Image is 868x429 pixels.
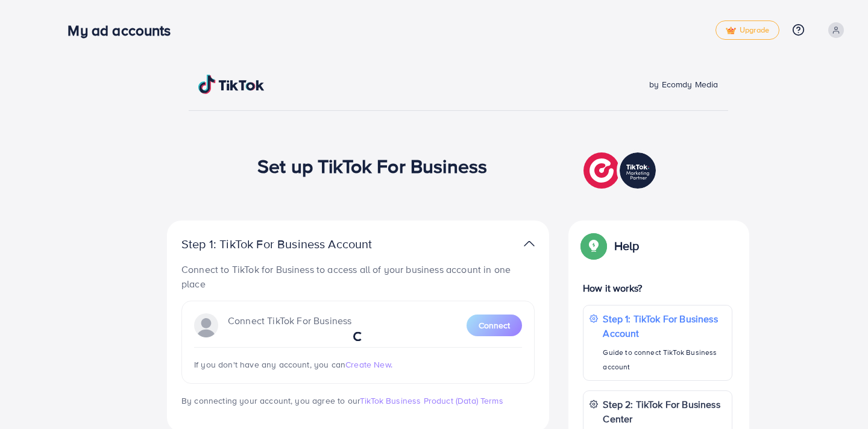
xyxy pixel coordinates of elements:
[614,239,640,253] p: Help
[181,237,410,251] p: Step 1: TikTok For Business Account
[583,235,605,257] img: Popup guide
[726,26,769,35] span: Upgrade
[68,22,180,39] h3: My ad accounts
[715,20,779,40] a: tickUpgrade
[603,345,726,374] p: Guide to connect TikTok Business account
[198,75,265,94] img: TikTok
[603,312,726,340] p: Step 1: TikTok For Business Account
[726,27,736,35] img: tick
[583,281,732,295] p: How it works?
[649,78,718,90] span: by Ecomdy Media
[603,397,726,426] p: Step 2: TikTok For Business Center
[257,154,487,177] h1: Set up TikTok For Business
[524,235,535,252] img: TikTok partner
[583,149,659,192] img: TikTok partner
